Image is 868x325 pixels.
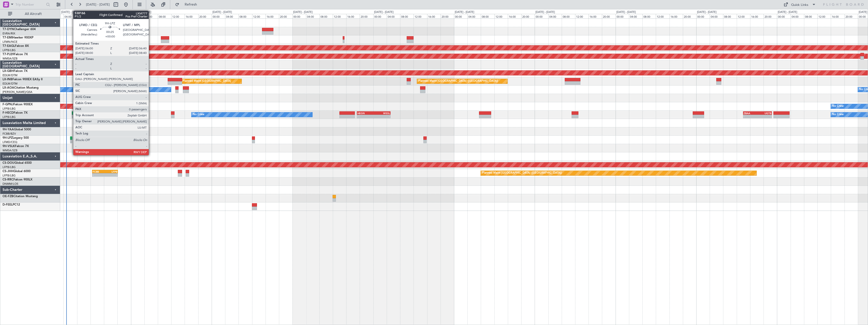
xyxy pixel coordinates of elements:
[482,169,562,177] div: Planned Maint [GEOGRAPHIC_DATA] ([GEOGRAPHIC_DATA])
[266,14,279,18] div: 16:00
[3,149,17,152] a: WMSA/SZB
[15,1,45,8] input: Trip Number
[198,14,212,18] div: 20:00
[346,14,360,18] div: 16:00
[3,40,17,44] a: LFMN/NCE
[3,57,17,60] a: WMSA/SZB
[3,203,13,206] span: D-FEEL
[832,111,844,118] div: No Crew
[3,82,17,86] a: EDLW/DTM
[656,14,669,18] div: 12:00
[757,115,771,118] div: -
[3,90,32,94] a: [PERSON_NAME]/QSA
[777,14,790,18] div: 00:00
[710,14,723,18] div: 04:00
[3,195,38,198] a: OE-FZBCitation Mustang
[86,2,110,7] span: [DATE] - [DATE]
[3,128,31,131] a: 9H-YAAGlobal 5000
[400,14,414,18] div: 08:00
[589,14,602,18] div: 16:00
[3,86,14,89] span: LX-AOA
[61,10,81,14] div: [DATE] - [DATE]
[3,136,13,139] span: 9H-LPZ
[357,115,374,118] div: -
[93,173,105,176] div: -
[185,14,198,18] div: 16:00
[481,14,494,18] div: 08:00
[13,12,53,16] span: All Aircraft
[629,14,642,18] div: 04:00
[697,10,717,14] div: [DATE] - [DATE]
[77,14,91,18] div: 08:00
[3,45,29,48] a: T7-EAGLFalcon 8X
[3,115,16,119] a: LFPB/LBG
[3,161,32,165] a: CS-DOUGlobal 6500
[3,28,36,31] a: T7-DYNChallenger 604
[521,14,535,18] div: 20:00
[105,170,117,173] div: LFPB
[535,14,548,18] div: 00:00
[804,14,817,18] div: 08:00
[642,14,656,18] div: 08:00
[831,14,844,18] div: 16:00
[91,14,104,18] div: 12:00
[467,14,481,18] div: 04:00
[791,3,808,8] div: Quick Links
[374,10,394,14] div: [DATE] - [DATE]
[374,112,390,115] div: WSSL
[744,112,757,115] div: ZBAA
[293,10,313,14] div: [DATE] - [DATE]
[454,14,467,18] div: 00:00
[3,174,16,177] a: LFPB/LBG
[3,28,14,31] span: T7-DYN
[844,14,858,18] div: 20:00
[602,14,615,18] div: 20:00
[3,203,20,206] a: D-FEELPC12
[548,14,562,18] div: 04:00
[193,111,204,118] div: No Crew
[387,14,400,18] div: 04:00
[3,195,13,198] span: OE-FZB
[357,112,374,115] div: HEGN
[3,132,16,136] a: FCBB/BZV
[3,86,39,89] a: LX-AOACitation Mustang
[3,103,13,106] span: F-GPNJ
[238,14,252,18] div: 08:00
[3,178,13,181] span: CS-RRC
[778,10,797,14] div: [DATE] - [DATE]
[683,14,696,18] div: 20:00
[3,136,29,139] a: 9H-LPZLegacy 500
[3,170,31,173] a: CS-JHHGlobal 6000
[144,14,158,18] div: 04:00
[3,48,16,52] a: LFPB/LBG
[3,73,17,77] a: EDLW/DTM
[131,14,144,18] div: 00:00
[333,14,346,18] div: 12:00
[6,10,55,18] button: All Aircraft
[3,70,28,73] a: LX-GBHFalcon 7X
[173,1,203,9] button: Refresh
[508,14,521,18] div: 16:00
[494,14,508,18] div: 12:00
[3,70,14,73] span: LX-GBH
[3,161,14,165] span: CS-DOU
[535,10,555,14] div: [DATE] - [DATE]
[212,14,225,18] div: 00:00
[3,128,14,131] span: 9H-YAA
[3,111,28,114] a: F-HECDFalcon 7X
[3,111,14,114] span: F-HECD
[105,173,117,176] div: -
[562,14,575,18] div: 08:00
[757,112,771,115] div: UGTB
[374,115,390,118] div: -
[3,182,18,186] a: DNMM/LOS
[3,36,33,39] a: T7-EMIHawker 900XP
[225,14,238,18] div: 04:00
[744,115,757,118] div: -
[3,145,15,148] span: 9H-VSLK
[279,14,292,18] div: 20:00
[696,14,710,18] div: 00:00
[292,14,306,18] div: 00:00
[319,14,333,18] div: 08:00
[616,10,636,14] div: [DATE] - [DATE]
